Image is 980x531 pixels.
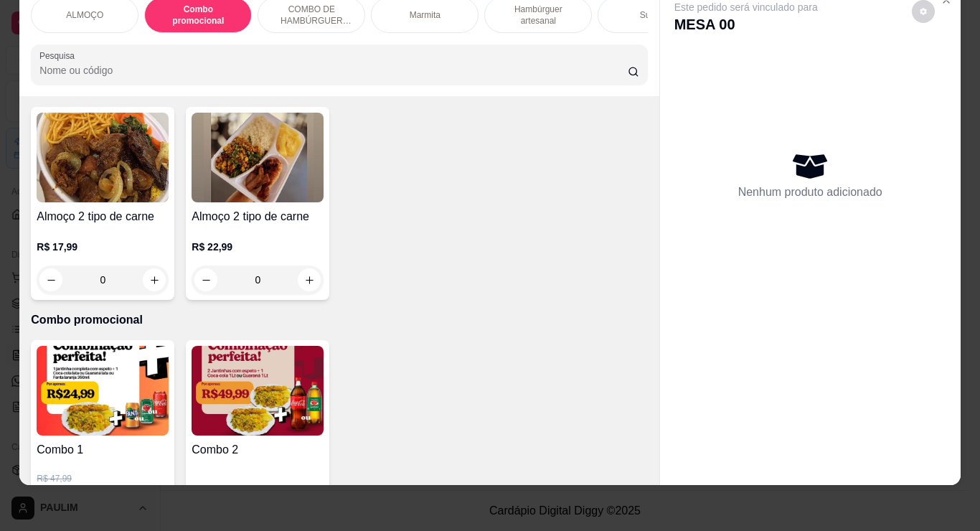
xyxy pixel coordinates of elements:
[66,9,103,21] p: ALMOÇO
[156,4,240,27] p: Combo promocional
[270,4,353,27] p: COMBO DE HAMBÚRGUER ARTESANAL
[192,208,324,225] h4: Almoço 2 tipo de carne
[674,14,818,34] p: MESA 00
[37,208,169,225] h4: Almoço 2 tipo de carne
[192,113,324,202] img: product-image
[192,240,324,254] p: R$ 22,99
[37,484,169,499] p: R$ 44,99
[192,441,324,459] h4: Combo 2
[37,240,169,254] p: R$ 17,99
[410,9,440,21] p: Marmita
[37,113,169,202] img: product-image
[39,50,80,62] label: Pesquisa
[37,346,169,436] img: product-image
[39,63,628,77] input: Pesquisa
[496,4,580,27] p: Hambúrguer artesanal
[640,9,664,21] p: Sucos
[37,473,169,484] p: R$ 47,99
[192,346,324,436] img: product-image
[37,441,169,459] h4: Combo 1
[738,184,882,201] p: Nenhum produto adicionado
[31,311,647,329] p: Combo promocional
[192,484,324,499] p: R$ 0,00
